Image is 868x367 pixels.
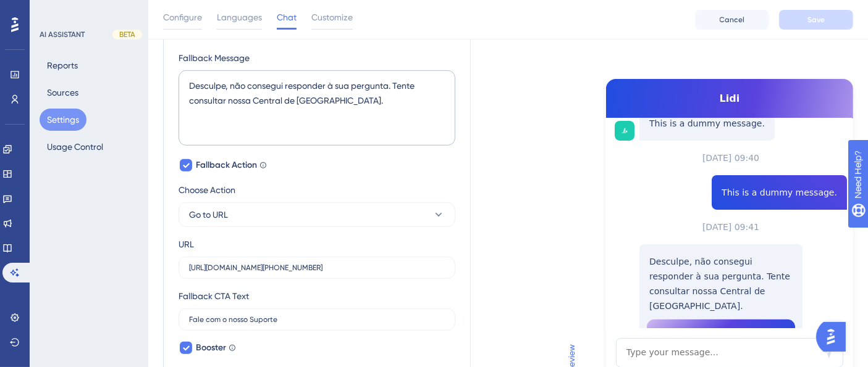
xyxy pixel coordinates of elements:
[807,15,825,25] span: Save
[649,254,793,313] p: Desculpe, não consegui responder à sua pergunta. Tente consultar nossa Central de [GEOGRAPHIC_DATA].
[647,320,795,344] button: Fale com o nosso Suporte Button
[179,289,249,303] div: Fallback CTA Text
[40,136,111,158] button: Usage Control
[779,10,853,30] button: Save
[179,202,455,227] button: Go to URL
[40,109,86,131] button: Settings
[311,10,353,25] span: Customize
[702,151,759,165] span: [DATE] 09:40
[722,185,837,200] span: This is a dummy message.
[189,315,445,324] input: Talk to a person
[649,116,765,131] p: This is a dummy message.
[179,51,455,65] label: Fallback Message
[29,3,77,18] span: Need Help?
[40,81,86,104] button: Sources
[40,54,85,76] button: Reports
[112,30,142,39] div: BETA
[697,146,764,170] button: [DATE] 09:40
[196,340,226,355] span: Booster
[196,158,257,173] span: Fallback Action
[163,10,202,25] span: Configure
[665,324,777,339] span: Fale com o nosso Suporte
[179,237,194,252] div: URL
[720,15,745,25] span: Cancel
[277,10,297,25] span: Chat
[702,220,759,234] span: [DATE] 09:41
[189,263,445,272] input: https://help.yourwebsite.com/en
[816,318,853,355] iframe: UserGuiding AI Assistant Launcher
[179,70,455,146] textarea: Desculpe, não consegui responder à sua pergunta. Tente consultar nossa Central de [GEOGRAPHIC_DATA].
[618,125,631,137] img: launcher-image-alternative-text
[695,10,769,30] button: Cancel
[821,347,833,359] div: Send Message
[636,91,824,106] span: Lidi
[697,215,764,239] button: [DATE] 09:41
[179,183,235,197] span: Choose Action
[40,30,85,39] div: AI ASSISTANT
[189,207,228,222] span: Go to URL
[217,10,262,25] span: Languages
